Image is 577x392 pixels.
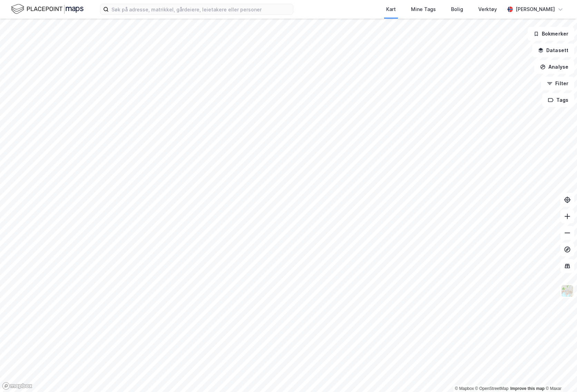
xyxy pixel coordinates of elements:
button: Datasett [532,43,574,57]
button: Tags [542,93,574,107]
iframe: Chat Widget [542,359,577,392]
a: Improve this map [510,386,545,391]
a: Mapbox [455,386,474,391]
button: Bokmerker [528,27,574,41]
div: Bolig [451,5,463,13]
img: logo.f888ab2527a4732fd821a326f86c7f29.svg [11,3,84,15]
img: Z [561,284,574,297]
div: Kart [386,5,396,13]
a: Mapbox homepage [2,382,32,390]
div: Verktøy [478,5,497,13]
button: Filter [541,77,574,90]
a: OpenStreetMap [475,386,509,391]
input: Søk på adresse, matrikkel, gårdeiere, leietakere eller personer [109,4,293,14]
button: Analyse [534,60,574,74]
div: Mine Tags [411,5,436,13]
div: [PERSON_NAME] [516,5,555,13]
